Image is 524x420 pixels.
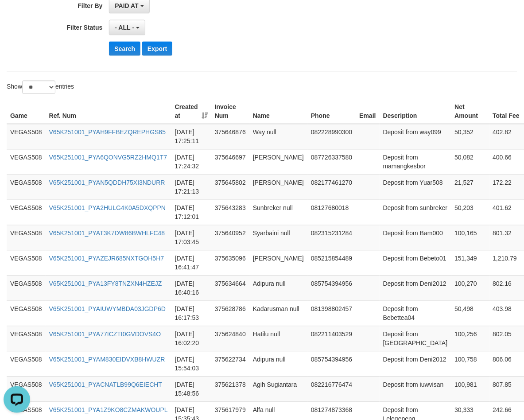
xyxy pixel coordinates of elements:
[7,175,46,200] td: VEGAS508
[249,250,307,276] td: [PERSON_NAME]
[307,124,356,150] td: 082228990300
[49,129,166,136] a: V65K251001_PYAH9FFBEZQREPHGS65
[171,124,211,150] td: [DATE] 17:25:11
[249,149,307,175] td: [PERSON_NAME]
[171,250,211,276] td: [DATE] 16:41:47
[4,4,30,30] button: Open LiveChat chat widget
[109,20,145,35] button: - ALL -
[211,225,249,250] td: 375640952
[49,306,166,313] a: V65K251001_PYAIUWYMBDA03JGDP6D
[211,124,249,150] td: 375646876
[171,301,211,326] td: [DATE] 16:17:53
[249,377,307,402] td: Agih Sugiantara
[307,175,356,200] td: 082177461270
[451,149,489,175] td: 50,082
[211,250,249,276] td: 375635096
[115,24,134,31] span: - ALL -
[380,124,451,150] td: Deposit from way099
[49,280,162,288] a: V65K251001_PYA13FY8TNZXN4HZEJZ
[211,200,249,225] td: 375643283
[451,99,489,124] th: Net Amount
[211,276,249,301] td: 375634664
[307,99,356,124] th: Phone
[171,200,211,225] td: [DATE] 17:12:01
[7,377,46,402] td: VEGAS508
[451,326,489,351] td: 100,256
[380,326,451,351] td: Deposit from [GEOGRAPHIC_DATA]
[451,301,489,326] td: 50,498
[142,42,172,56] button: Export
[7,301,46,326] td: VEGAS508
[249,301,307,326] td: Kadarusman null
[109,42,140,56] button: Search
[115,2,138,9] span: PAID AT
[380,175,451,200] td: Deposit from Yuar508
[211,301,249,326] td: 375628786
[7,351,46,377] td: VEGAS508
[7,124,46,150] td: VEGAS508
[171,225,211,250] td: [DATE] 17:03:45
[380,351,451,377] td: Deposit from Deni2012
[171,99,211,124] th: Created at: activate to sort column ascending
[249,326,307,351] td: Hatilu null
[211,377,249,402] td: 375621378
[171,351,211,377] td: [DATE] 15:54:03
[307,377,356,402] td: 082216776474
[249,225,307,250] td: Syarbaini null
[307,250,356,276] td: 085215854489
[171,326,211,351] td: [DATE] 16:02:20
[380,99,451,124] th: Description
[451,377,489,402] td: 100,981
[171,175,211,200] td: [DATE] 17:21:13
[49,255,164,262] a: V65K251001_PYAZEJR685NXTGOH5H7
[307,301,356,326] td: 081398802457
[171,276,211,301] td: [DATE] 16:40:16
[171,377,211,402] td: [DATE] 15:48:56
[451,124,489,150] td: 50,352
[7,250,46,276] td: VEGAS508
[7,99,46,124] th: Game
[380,200,451,225] td: Deposit from sunbreker
[249,351,307,377] td: Adipura null
[307,200,356,225] td: 08127680018
[7,276,46,301] td: VEGAS508
[451,200,489,225] td: 50,203
[249,124,307,150] td: Way null
[211,326,249,351] td: 375624840
[356,99,380,124] th: Email
[451,276,489,301] td: 100,270
[451,175,489,200] td: 21,527
[380,301,451,326] td: Deposit from Bebettea04
[211,351,249,377] td: 375622734
[49,356,165,363] a: V65K251001_PYAM830EIDVXB8HWUZR
[451,250,489,276] td: 151,349
[7,200,46,225] td: VEGAS508
[7,149,46,175] td: VEGAS508
[380,250,451,276] td: Deposit from Bebeto01
[307,351,356,377] td: 085754394956
[380,276,451,301] td: Deposit from Deni2012
[380,225,451,250] td: Deposit from Bam000
[171,149,211,175] td: [DATE] 17:24:32
[49,407,168,414] a: V65K251001_PYA1Z9KO8CZMAKWOUPL
[49,179,165,187] a: V65K251001_PYAN5QDDH75XI3NDURR
[211,99,249,124] th: Invoice Num
[380,377,451,402] td: Deposit from iuwvisan
[211,149,249,175] td: 375646697
[7,225,46,250] td: VEGAS508
[451,351,489,377] td: 100,758
[249,175,307,200] td: [PERSON_NAME]
[307,225,356,250] td: 082315231284
[211,175,249,200] td: 375645802
[380,149,451,175] td: Deposit from mamangkesbor
[46,99,171,124] th: Ref. Num
[451,225,489,250] td: 100,165
[249,99,307,124] th: Name
[22,81,55,94] select: Showentries
[49,381,163,389] a: V65K251001_PYACNATLB99Q6EIECHT
[49,205,166,212] a: V65K251001_PYA2HULG4K0A5DXQPPN
[249,200,307,225] td: Sunbreker null
[49,331,161,338] a: V65K251001_PYA77ICZTI0GVDOVS4O
[7,81,74,94] label: Show entries
[307,276,356,301] td: 085754394956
